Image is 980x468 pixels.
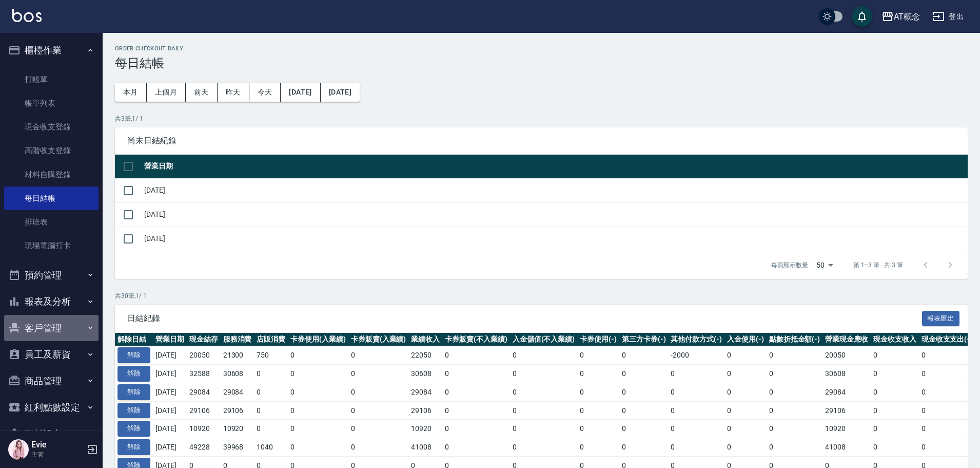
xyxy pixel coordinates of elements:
[127,313,922,324] span: 日結紀錄
[142,227,968,251] td: [DATE]
[919,438,975,457] td: 0
[221,401,254,420] td: 29106
[281,83,320,102] button: [DATE]
[221,346,254,365] td: 21300
[619,420,669,438] td: 0
[619,438,669,457] td: 0
[724,438,767,457] td: 0
[288,438,348,457] td: 0
[619,333,669,346] th: 第三方卡券(-)
[115,45,968,52] h2: Order checkout daily
[288,346,348,365] td: 0
[254,365,288,383] td: 0
[4,368,99,395] button: 商品管理
[153,383,187,401] td: [DATE]
[4,163,99,186] a: 材料自購登錄
[724,346,767,365] td: 0
[928,7,968,26] button: 登出
[871,401,919,420] td: 0
[254,438,288,457] td: 1040
[668,438,724,457] td: 0
[724,401,767,420] td: 0
[767,365,823,383] td: 0
[767,401,823,420] td: 0
[619,346,669,365] td: 0
[218,83,249,102] button: 昨天
[853,260,903,270] p: 第 1–3 筆 共 3 筆
[668,365,724,383] td: 0
[127,136,955,146] span: 尚未日結紀錄
[4,37,99,64] button: 櫃檯作業
[510,346,578,365] td: 0
[577,333,619,346] th: 卡券使用(-)
[153,333,187,346] th: 營業日期
[4,68,99,91] a: 打帳單
[115,56,968,70] h3: 每日結帳
[4,139,99,162] a: 高階收支登錄
[408,420,442,438] td: 10920
[288,420,348,438] td: 0
[142,178,968,202] td: [DATE]
[822,438,871,457] td: 41008
[724,383,767,401] td: 0
[117,403,150,419] button: 解除
[822,346,871,365] td: 20050
[822,333,871,346] th: 營業現金應收
[288,365,348,383] td: 0
[852,6,872,27] button: save
[4,394,99,421] button: 紅利點數設定
[871,333,919,346] th: 現金收支收入
[919,333,975,346] th: 現金收支支出(-)
[442,383,510,401] td: 0
[254,401,288,420] td: 0
[254,333,288,346] th: 店販消費
[153,420,187,438] td: [DATE]
[142,202,968,227] td: [DATE]
[117,347,150,363] button: 解除
[619,383,669,401] td: 0
[577,438,619,457] td: 0
[812,251,837,279] div: 50
[871,383,919,401] td: 0
[187,401,221,420] td: 29106
[221,333,254,346] th: 服務消費
[117,384,150,400] button: 解除
[187,333,221,346] th: 現金結存
[767,420,823,438] td: 0
[767,346,823,365] td: 0
[4,262,99,289] button: 預約管理
[822,401,871,420] td: 29106
[4,341,99,368] button: 員工及薪資
[922,311,960,327] button: 報表匯出
[771,260,808,270] p: 每頁顯示數量
[4,91,99,115] a: 帳單列表
[442,333,510,346] th: 卡券販賣(不入業績)
[12,9,42,22] img: Logo
[348,438,409,457] td: 0
[348,346,409,365] td: 0
[8,439,29,460] img: Person
[919,401,975,420] td: 0
[724,365,767,383] td: 0
[510,365,578,383] td: 0
[187,346,221,365] td: 20050
[348,383,409,401] td: 0
[142,155,968,179] th: 營業日期
[187,365,221,383] td: 32588
[288,333,348,346] th: 卡券使用(入業績)
[442,420,510,438] td: 0
[871,438,919,457] td: 0
[254,420,288,438] td: 0
[321,83,360,102] button: [DATE]
[442,346,510,365] td: 0
[187,420,221,438] td: 10920
[577,420,619,438] td: 0
[4,288,99,315] button: 報表及分析
[117,421,150,437] button: 解除
[408,438,442,457] td: 41008
[871,346,919,365] td: 0
[254,346,288,365] td: 750
[117,439,150,455] button: 解除
[221,383,254,401] td: 29084
[822,383,871,401] td: 29084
